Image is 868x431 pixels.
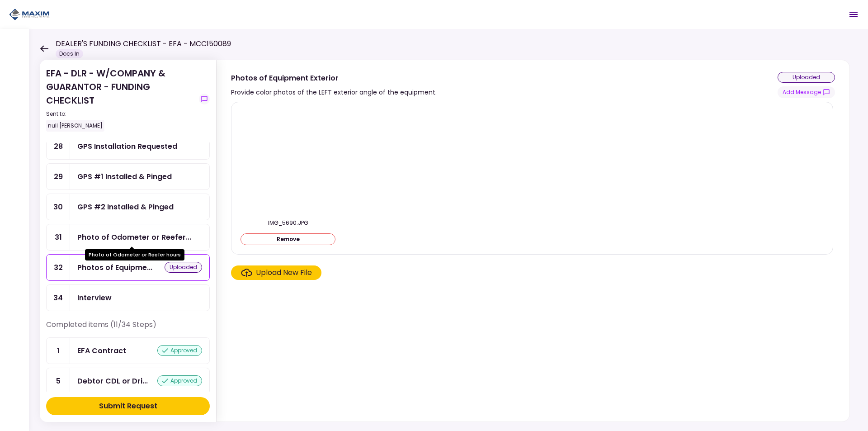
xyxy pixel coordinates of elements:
[46,163,210,190] a: 29GPS #1 Installed & Pinged
[99,401,157,412] div: Submit Request
[778,86,835,98] button: show-messages
[843,4,864,25] button: Open menu
[241,233,335,245] button: Remove
[46,397,210,415] button: Submit Request
[46,284,210,311] a: 34Interview
[231,72,437,84] div: Photos of Equipment Exterior
[46,254,210,281] a: 32Photos of Equipment Exterioruploaded
[77,201,174,213] div: GPS #2 Installed & Pinged
[157,375,202,386] div: approved
[47,164,70,189] div: 29
[199,94,210,104] button: show-messages
[46,66,195,132] div: EFA - DLR - W/COMPANY & GUARANTOR - FUNDING CHECKLIST
[157,345,202,356] div: approved
[47,224,70,250] div: 31
[85,249,184,260] div: Photo of Odometer or Reefer hours
[9,8,50,21] img: Partner icon
[778,72,835,83] div: uploaded
[77,292,112,303] div: Interview
[46,133,210,160] a: 28GPS Installation Requested
[216,60,850,422] div: Photos of Equipment ExteriorProvide color photos of the LEFT exterior angle of the equipment.uplo...
[77,141,177,152] div: GPS Installation Requested
[46,224,210,251] a: 31Photo of Odometer or Reefer hours
[231,87,437,98] div: Provide color photos of the LEFT exterior angle of the equipment.
[47,133,70,159] div: 28
[56,49,83,58] div: Docs In
[47,255,70,280] div: 32
[47,194,70,220] div: 30
[77,232,191,243] div: Photo of Odometer or Reefer hours
[77,171,172,182] div: GPS #1 Installed & Pinged
[241,219,335,227] div: IMG_5690.JPG
[47,368,70,394] div: 5
[77,345,126,356] div: EFA Contract
[231,265,321,280] span: Click here to upload the required document
[47,285,70,311] div: 34
[46,337,210,364] a: 1EFA Contractapproved
[56,38,231,49] h1: DEALER'S FUNDING CHECKLIST - EFA - MCC150089
[46,110,195,118] div: Sent to:
[47,338,70,364] div: 1
[46,368,210,394] a: 5Debtor CDL or Driver Licenseapproved
[46,319,210,337] div: Completed items (11/34 Steps)
[256,267,312,278] div: Upload New File
[46,194,210,220] a: 30GPS #2 Installed & Pinged
[77,262,152,273] div: Photos of Equipment Exterior
[46,120,104,132] div: null [PERSON_NAME]
[165,262,202,273] div: uploaded
[77,375,148,387] div: Debtor CDL or Driver License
